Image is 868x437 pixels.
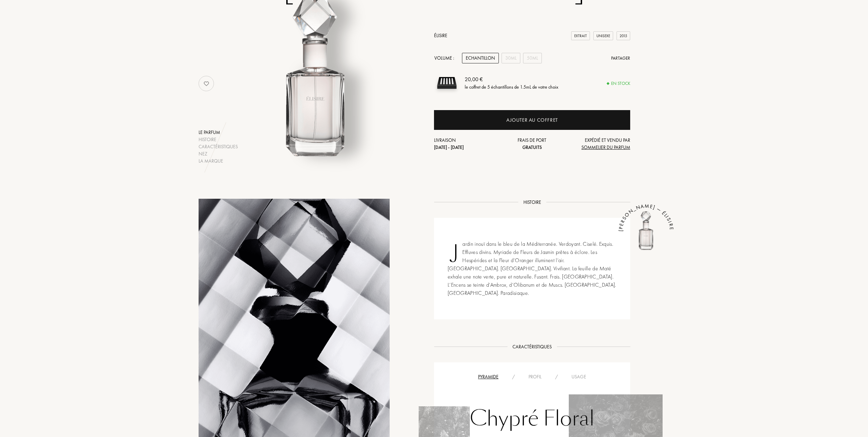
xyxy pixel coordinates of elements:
div: En stock [607,80,630,87]
div: 30mL [502,53,520,63]
div: Extrait [571,31,590,41]
img: Jasmin Paradis [626,211,667,252]
div: Partager [611,55,630,62]
div: Volume : [434,53,458,63]
div: Livraison [434,137,500,151]
div: le coffret de 5 échantillons de 1.5mL de votre choix [465,84,558,91]
div: 2015 [617,31,630,41]
img: sample box [434,70,460,96]
div: La marque [199,157,238,165]
div: Nez [199,150,238,157]
div: 50mL [523,53,542,63]
div: Usage [565,373,593,380]
div: Ajouter au coffret [506,116,558,124]
div: Frais de port [500,137,565,151]
div: / [505,373,522,380]
a: Élisire [434,32,447,39]
span: [DATE] - [DATE] [434,144,464,150]
div: Profil [522,373,548,380]
span: Gratuits [522,144,542,150]
img: no_like_p.png [200,77,213,90]
div: Expédié et vendu par [565,137,630,151]
div: Pyramide [471,373,505,380]
div: Le parfum [199,129,238,136]
span: Sommelier du Parfum [581,144,630,150]
div: / [548,373,565,380]
div: Caractéristiques [199,143,238,150]
div: Histoire [199,136,238,143]
div: Echantillon [462,53,499,63]
div: Unisexe [593,31,613,41]
div: Jardin inouï dans le bleu de la Méditerranée. Verdoyant. Ciselé. Exquis. Effluves divins. Myr... [434,218,630,319]
div: 20,00 € [465,75,558,84]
